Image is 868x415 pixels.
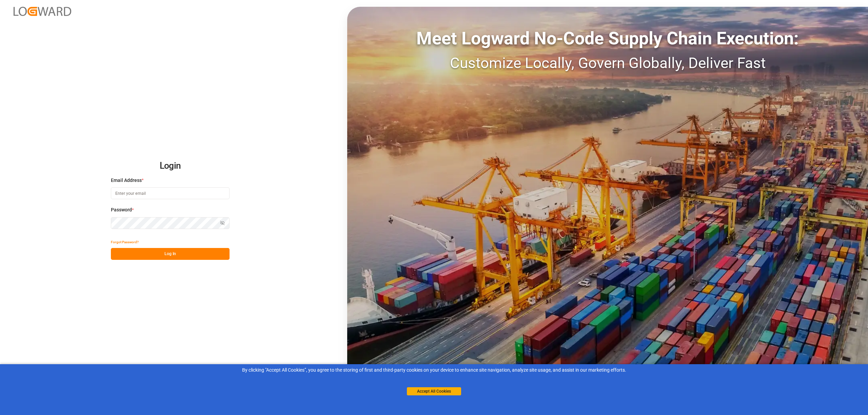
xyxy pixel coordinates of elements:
button: Forgot Password? [111,236,139,248]
button: Accept All Cookies [407,387,461,395]
h2: Login [111,155,230,177]
img: Logward_new_orange.png [14,7,71,16]
input: Enter your email [111,187,230,199]
div: Customize Locally, Govern Globally, Deliver Fast [347,52,868,74]
span: Email Address [111,177,142,184]
button: Log In [111,248,230,260]
span: Password [111,206,132,213]
div: Meet Logward No-Code Supply Chain Execution: [347,25,868,52]
div: By clicking "Accept All Cookies”, you agree to the storing of first and third-party cookies on yo... [5,367,863,374]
